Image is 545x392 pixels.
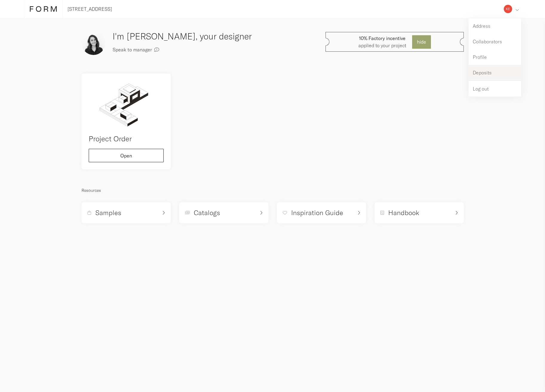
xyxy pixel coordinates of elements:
[473,55,487,59] span: Profile
[82,31,105,55] img: BB_photo.jpg
[120,153,132,158] span: Open
[358,35,406,49] p: applied to your project
[473,24,490,28] span: Address
[113,47,152,52] span: Speak to manager
[89,81,164,128] img: order.svg
[473,70,492,75] span: Deposits
[291,208,343,217] h5: Inspiration Guide
[473,39,502,44] span: Collaborators
[358,35,406,42] span: 10% Factory incentive
[504,5,512,13] img: c1e6fd4747e42d759c543d7a37d7a340
[82,187,464,194] p: Resources
[113,43,159,56] button: Speak to manager
[113,30,293,43] h3: I'm [PERSON_NAME], your designer
[89,133,164,144] h4: Project Order
[473,86,489,91] span: Log out
[412,35,431,49] button: hide
[89,149,164,162] button: Open
[417,39,426,44] span: hide
[194,208,220,217] h5: Catalogs
[95,208,121,217] h5: Samples
[388,208,419,217] h5: Handbook
[67,5,112,13] p: [STREET_ADDRESS]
